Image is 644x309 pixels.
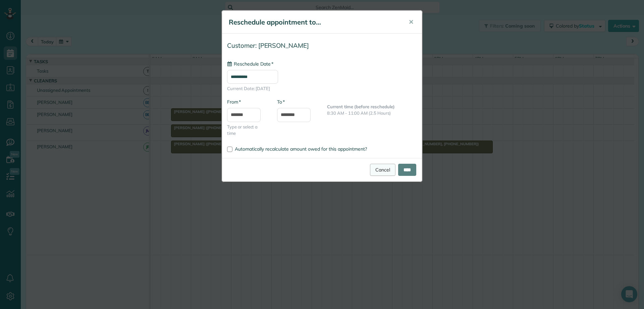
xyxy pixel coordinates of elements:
b: Current time (before reschedule) [327,104,395,109]
h5: Reschedule appointment to... [229,17,399,27]
a: Cancel [370,164,395,176]
h4: Customer: [PERSON_NAME] [227,42,417,49]
span: Automatically recalculate amount owed for this appointment? [235,146,367,152]
span: Type or select a time [227,124,267,137]
span: ✕ [409,18,414,26]
label: To [277,99,285,105]
label: Reschedule Date [227,61,273,67]
label: From [227,99,241,105]
p: 8:30 AM - 11:00 AM (2.5 Hours) [327,110,417,116]
span: Current Date: [DATE] [227,85,417,92]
